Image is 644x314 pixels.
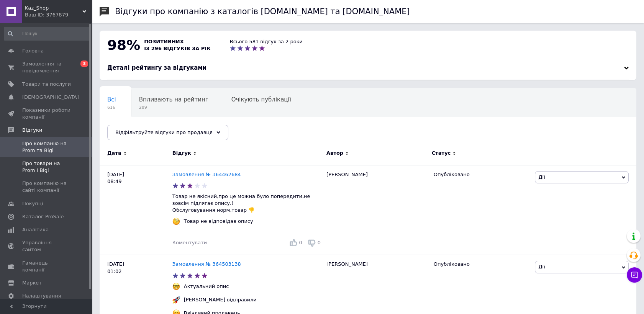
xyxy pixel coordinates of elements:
[299,240,302,245] span: 0
[172,239,207,246] div: Коментувати
[22,200,43,207] span: Покупці
[107,105,116,110] span: 616
[22,239,71,253] span: Управління сайтом
[172,172,241,177] a: Замовлення № 364462684
[22,260,71,273] span: Гаманець компанії
[22,293,61,299] span: Налаштування
[144,39,184,44] span: позитивних
[107,96,116,103] span: Всі
[434,261,529,268] div: Опубліковано
[107,125,185,132] span: Опубліковані без комен...
[139,105,208,110] span: 289
[22,107,71,121] span: Показники роботи компанії
[432,150,451,157] span: Статус
[22,81,71,88] span: Товари та послуги
[182,218,255,225] div: Товар не відповідав опису
[22,94,79,101] span: [DEMOGRAPHIC_DATA]
[22,140,71,154] span: Про компанію на Prom та Bigl
[22,213,64,220] span: Каталог ProSale
[326,150,343,157] span: Автор
[22,160,71,174] span: Про товари на Prom і Bigl
[107,64,629,72] div: Деталі рейтингу за відгуками
[115,7,410,16] h1: Відгуки про компанію з каталогів [DOMAIN_NAME] та [DOMAIN_NAME]
[172,283,180,290] img: :nerd_face:
[172,193,323,214] p: Товар не якісний,про це можна було попередити,не зовсім підлягає опису,( Обслуговування норм,товар 👎
[172,261,241,267] a: Замовлення № 364503138
[115,129,213,135] span: Відфільтруйте відгуки про продавця
[172,240,207,245] span: Коментувати
[100,165,172,255] div: [DATE] 08:49
[22,47,44,54] span: Головна
[144,46,211,51] span: із 296 відгуків за рік
[139,96,208,103] span: Впливають на рейтинг
[627,267,642,283] button: Чат з покупцем
[107,150,121,157] span: Дата
[25,11,92,18] div: Ваш ID: 3767879
[172,150,191,157] span: Відгук
[4,27,90,41] input: Пошук
[100,117,200,146] div: Опубліковані без коментаря
[230,38,303,45] div: Всього 581 відгук за 2 роки
[538,174,545,180] span: Дії
[172,218,180,225] img: :face_with_monocle:
[538,264,545,270] span: Дії
[80,61,88,67] span: 3
[22,226,49,233] span: Аналітика
[25,5,82,11] span: Kaz_Shop
[434,171,529,178] div: Опубліковано
[182,283,231,290] div: Актуальний опис
[22,180,71,194] span: Про компанію на сайті компанії
[22,280,42,286] span: Маркет
[172,296,180,304] img: :rocket:
[22,61,71,74] span: Замовлення та повідомлення
[231,96,291,103] span: Очікують публікації
[318,240,321,245] span: 0
[182,296,259,303] div: [PERSON_NAME] відправили
[323,165,430,255] div: [PERSON_NAME]
[107,37,140,53] span: 98%
[107,64,206,71] span: Деталі рейтингу за відгуками
[22,127,42,134] span: Відгуки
